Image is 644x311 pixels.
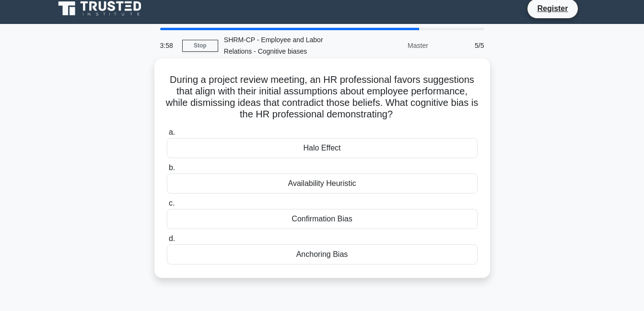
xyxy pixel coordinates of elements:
div: 5/5 [434,36,490,55]
span: b. [169,163,175,172]
div: Halo Effect [167,138,478,158]
span: a. [169,128,175,136]
span: c. [169,199,175,207]
div: Anchoring Bias [167,244,478,265]
div: SHRM-CP - Employee and Labor Relations - Cognitive biases [218,30,350,61]
div: Confirmation Bias [167,209,478,229]
div: 3:58 [154,36,182,55]
a: Stop [182,40,218,52]
h5: During a project review meeting, an HR professional favors suggestions that align with their init... [166,74,479,121]
span: d. [169,234,175,242]
div: Master [350,36,434,55]
a: Register [531,2,574,14]
div: Availability Heuristic [167,173,478,194]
